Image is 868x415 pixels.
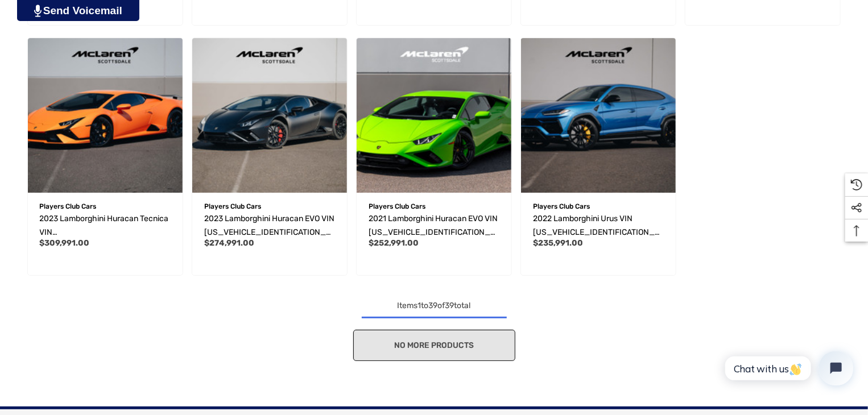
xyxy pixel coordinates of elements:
img: For Sale 2023 Lamborghini Huracan Tecnica VIN ZHWUB6ZF6PLA23825 [28,38,183,193]
span: 2023 Lamborghini Huracan EVO VIN [US_VEHICLE_IDENTIFICATION_NUMBER] [204,214,334,251]
span: 2022 Lamborghini Urus VIN [US_VEHICLE_IDENTIFICATION_NUMBER] [533,214,660,251]
nav: pagination [23,299,845,361]
span: 39 [429,301,438,310]
div: Items to of total [23,299,845,313]
a: 2021 Lamborghini Huracan EVO VIN ZHWUF5ZF6MLA17078,$252,991.00 [369,212,499,239]
a: 2023 Lamborghini Huracan EVO VIN ZHWUF5ZF1PLA22810,$274,991.00 [204,212,335,239]
svg: Top [845,225,868,236]
p: Players Club Cars [369,199,499,214]
span: 1 [418,301,421,310]
span: 2021 Lamborghini Huracan EVO VIN [US_VEHICLE_IDENTIFICATION_NUMBER] [369,214,498,251]
a: 2022 Lamborghini Urus VIN ZPBUA1ZL1NLA22816,$235,991.00 [521,38,676,193]
iframe: Tidio Chat [713,342,863,395]
p: Players Club Cars [533,199,664,214]
span: $235,991.00 [533,238,583,248]
svg: Social Media [851,202,862,214]
a: 2021 Lamborghini Huracan EVO VIN ZHWUF5ZF6MLA17078,$252,991.00 [357,38,511,193]
img: For Sale 2022 Lamborghini Urus VIN ZPBUA1ZL1NLA22816 [521,38,676,193]
a: 2022 Lamborghini Urus VIN ZPBUA1ZL1NLA22816,$235,991.00 [533,212,664,239]
a: 2023 Lamborghini Huracan EVO VIN ZHWUF5ZF1PLA22810,$274,991.00 [192,38,347,193]
p: Players Club Cars [204,199,335,214]
span: $309,991.00 [40,238,90,248]
span: 2023 Lamborghini Huracan Tecnica VIN [US_VEHICLE_IDENTIFICATION_NUMBER] [40,214,169,264]
span: 39 [445,301,454,310]
span: $252,991.00 [369,238,419,248]
span: $274,991.00 [204,238,254,248]
p: Players Club Cars [40,199,171,214]
img: For Sale 2023 Lamborghini Huracan EVO VIN ZHWUF5ZF1PLA22810 [192,38,347,193]
a: 2023 Lamborghini Huracan Tecnica VIN ZHWUB6ZF6PLA23825,$309,991.00 [40,212,171,239]
img: For Sale 2021 Lamborghini Huracan EVO VIN ZHWUF5ZF6MLA17078 [357,38,511,193]
a: 2023 Lamborghini Huracan Tecnica VIN ZHWUB6ZF6PLA23825,$309,991.00 [28,38,183,193]
svg: Recently Viewed [851,179,862,190]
